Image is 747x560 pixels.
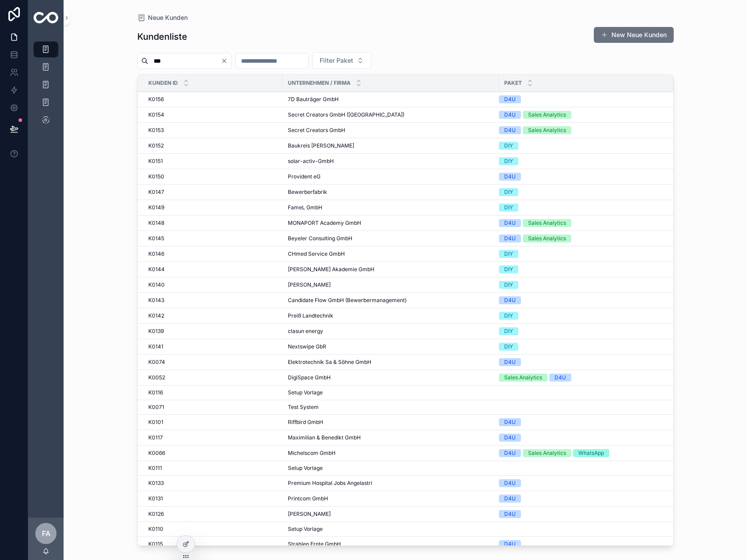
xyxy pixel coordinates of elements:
[288,158,334,165] span: solar-activ-GmbH
[148,465,162,472] span: K0111
[148,281,277,288] a: K0140
[148,189,277,196] a: K0147
[288,511,494,518] a: [PERSON_NAME]
[148,404,164,411] span: K0071
[148,450,277,457] a: K0066
[499,296,663,304] a: D4U
[148,480,277,487] a: K0133
[499,434,663,442] a: D4U
[148,419,277,426] a: K0101
[288,495,494,502] a: Printcom GmbH
[499,510,663,518] a: D4U
[528,126,566,134] div: Sales Analytics
[288,328,494,335] a: clasun energy
[504,510,516,518] div: D4U
[288,127,494,134] a: Secret Creators GmbH
[148,374,277,381] a: K0052
[288,297,494,304] a: Candidate Flow GmbH (Bewerbermanagement)
[288,189,494,196] a: Bewerberfabrik
[499,540,663,548] a: D4U
[288,465,323,472] span: Setup Vorlage
[499,418,663,426] a: D4U
[288,312,494,319] a: Preiß Landtechnik
[288,404,494,411] a: Test System
[288,96,339,103] span: 7D Bauträger GmbH
[499,479,663,487] a: D4U
[148,541,277,548] a: K0115
[148,297,277,304] a: K0143
[578,449,604,457] div: WhatsApp
[504,250,513,258] div: DIY
[148,235,164,242] span: K0145
[288,266,494,273] a: [PERSON_NAME] Akademie GmbH
[34,12,58,23] img: App-Logo
[148,343,163,350] span: K0141
[288,173,494,180] a: Provident eG
[288,374,331,381] span: DigiSpace GmbH
[288,450,494,457] a: Michelscom GmbH
[148,127,277,134] a: K0153
[288,541,494,548] a: Strahlen Ernte GmbH
[499,126,663,134] a: D4USales Analytics
[288,419,494,426] a: Riffbird GmbH
[288,219,361,227] span: MONAPORT Academy GmbH
[499,343,663,351] a: DIY
[288,204,322,211] span: FameL GmbH
[148,541,163,548] span: K0115
[288,495,328,502] span: Printcom GmbH
[148,173,164,180] span: K0150
[504,312,513,320] div: DIY
[504,235,516,242] div: D4U
[594,27,674,43] a: New Neue Kunden
[288,389,323,396] span: Setup Vorlage
[504,343,513,351] div: DIY
[528,111,566,119] div: Sales Analytics
[148,173,277,180] a: K0150
[499,204,663,212] a: DIY
[312,52,371,69] button: Select Button
[148,374,165,381] span: K0052
[504,79,522,87] span: Paket
[288,127,345,134] span: Secret Creators GmbH
[499,111,663,119] a: D4USales Analytics
[221,57,231,64] button: Clear
[148,434,277,441] a: K0117
[504,157,513,165] div: DIY
[288,235,494,242] a: Beyeler Consulting GmbH
[148,219,277,227] a: K0148
[148,79,178,87] span: Kunden ID
[148,204,277,211] a: K0149
[148,142,277,149] a: K0152
[148,235,277,242] a: K0145
[504,219,516,227] div: D4U
[504,495,516,503] div: D4U
[148,281,165,288] span: K0140
[504,479,516,487] div: D4U
[528,219,566,227] div: Sales Analytics
[504,188,513,196] div: DIY
[148,219,164,227] span: K0148
[148,343,277,350] a: K0141
[288,312,333,319] span: Preiß Landtechnik
[148,419,163,426] span: K0101
[499,173,663,181] a: D4U
[504,126,516,134] div: D4U
[148,511,277,518] a: K0126
[288,434,494,441] a: Maximilian & Benedikt GmbH
[137,30,187,43] h1: Kundenliste
[42,529,50,538] font: FA
[504,204,513,212] div: DIY
[288,142,354,149] span: Baukreis [PERSON_NAME]
[148,96,277,103] a: K0156
[148,480,164,487] span: K0133
[288,343,326,350] span: Nextswipe GbR
[148,526,163,533] span: K0110
[504,358,516,366] div: D4U
[504,173,516,181] div: D4U
[499,219,663,227] a: D4USales Analytics
[504,374,542,382] div: Sales Analytics
[504,434,516,442] div: D4U
[148,111,277,118] a: K0154
[288,404,319,411] span: Test System
[499,265,663,273] a: DIY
